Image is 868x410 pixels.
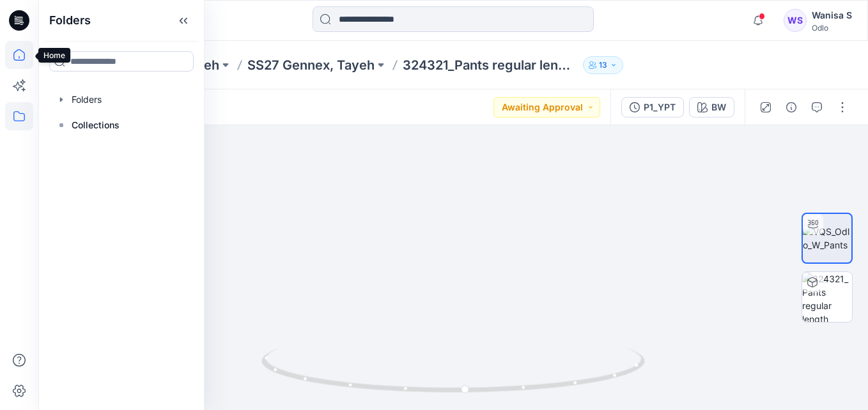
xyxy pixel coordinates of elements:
div: WS [784,9,807,32]
button: P1_YPT [621,97,684,118]
button: Details [781,97,802,118]
p: 13 [599,58,607,72]
img: 324321_Pants regular length ZEROWEIGHT_P1_YPT BW [802,272,852,322]
div: P1_YPT [644,100,676,114]
p: 324321_Pants regular length ZEROWEIGHT_P1_YPT [403,56,578,74]
p: Collections [72,118,120,133]
img: VQS_Odlo_W_Pants [803,225,851,252]
button: BW [689,97,734,118]
a: SS27 Gennex, Tayeh [247,56,375,74]
div: Wanisa S [812,8,852,23]
div: BW [711,100,726,114]
button: 13 [583,56,623,74]
div: Odlo [812,23,852,33]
